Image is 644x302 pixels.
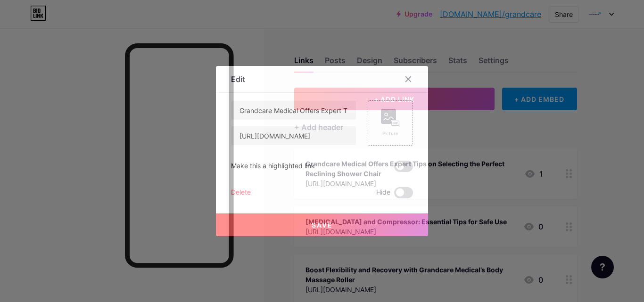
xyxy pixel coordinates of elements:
div: Edit [231,73,245,85]
div: Make this a highlighted link [231,161,315,172]
input: Title [231,101,356,120]
div: Picture [381,130,400,137]
input: URL [231,126,356,145]
span: Save [312,221,333,229]
div: Delete [231,187,251,198]
button: Save [216,213,428,236]
span: Hide [376,187,390,198]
